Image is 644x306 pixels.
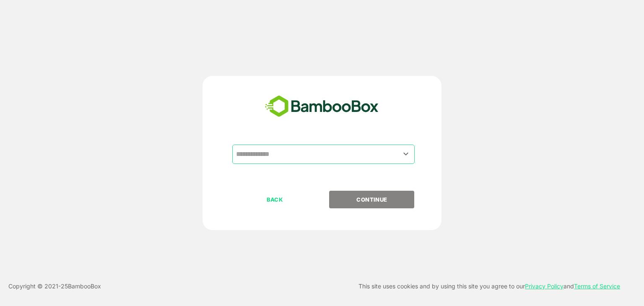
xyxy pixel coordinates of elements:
p: Copyright © 2021- 25 BambooBox [8,281,101,291]
button: BACK [232,191,317,208]
img: bamboobox [260,93,383,120]
a: Privacy Policy [525,283,563,290]
p: CONTINUE [330,195,414,204]
p: BACK [233,195,317,204]
button: CONTINUE [329,191,414,208]
p: This site uses cookies and by using this site you agree to our and [358,281,620,291]
a: Terms of Service [574,283,620,290]
button: Open [400,148,412,160]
